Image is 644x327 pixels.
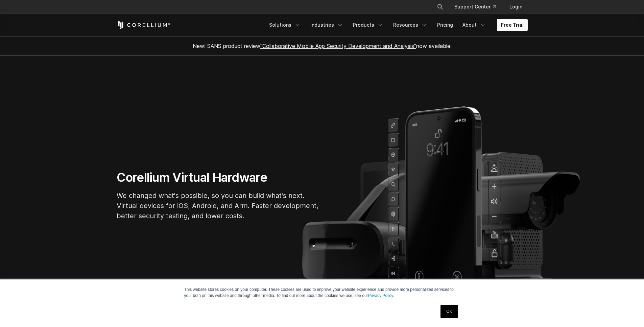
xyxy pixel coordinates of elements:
a: Corellium Home [117,21,170,29]
a: Support Center [449,1,501,13]
a: Industries [306,19,348,31]
div: Navigation Menu [265,19,528,31]
button: Search [434,1,446,13]
a: Privacy Policy. [368,293,394,298]
a: Solutions [265,19,305,31]
span: New! SANS product review now available. [193,43,452,49]
h1: Corellium Virtual Hardware [117,170,319,185]
a: "Collaborative Mobile App Security Development and Analysis" [260,43,416,49]
a: Login [504,1,528,13]
a: Free Trial [497,19,528,31]
a: About [458,19,490,31]
p: This website stores cookies on your computer. These cookies are used to improve your website expe... [184,286,460,299]
a: Resources [389,19,432,31]
div: Navigation Menu [429,1,528,13]
a: Products [349,19,388,31]
a: OK [440,305,458,318]
p: We changed what's possible, so you can build what's next. Virtual devices for iOS, Android, and A... [117,191,319,221]
a: Pricing [433,19,457,31]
